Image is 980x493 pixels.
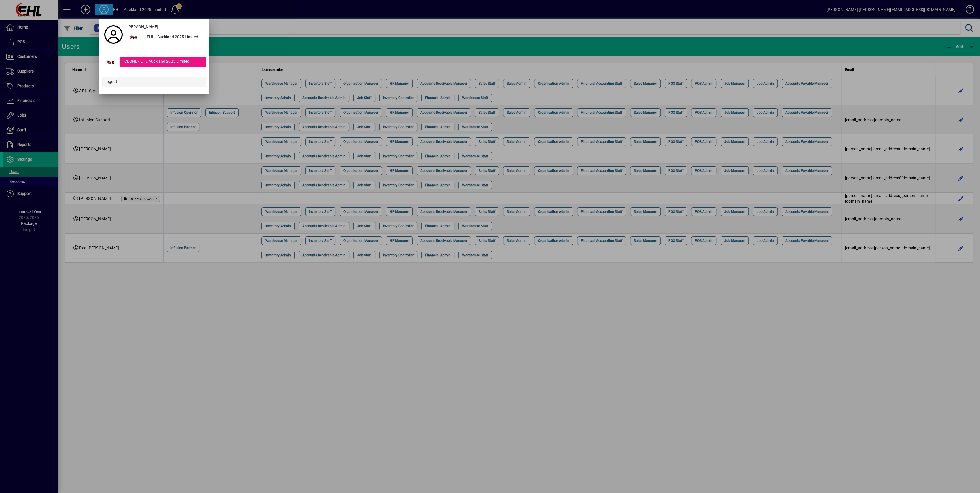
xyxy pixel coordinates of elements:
[102,57,206,67] button: CLONE - EHL Auckland 2025 Limited
[102,77,206,87] button: Logout
[104,79,117,85] span: Logout
[125,22,206,32] a: [PERSON_NAME]
[120,57,206,67] div: CLONE - EHL Auckland 2025 Limited
[142,32,206,43] div: EHL - Auckland 2025 Limited
[127,24,158,30] span: [PERSON_NAME]
[125,32,206,43] button: EHL - Auckland 2025 Limited
[102,29,125,40] a: Profile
